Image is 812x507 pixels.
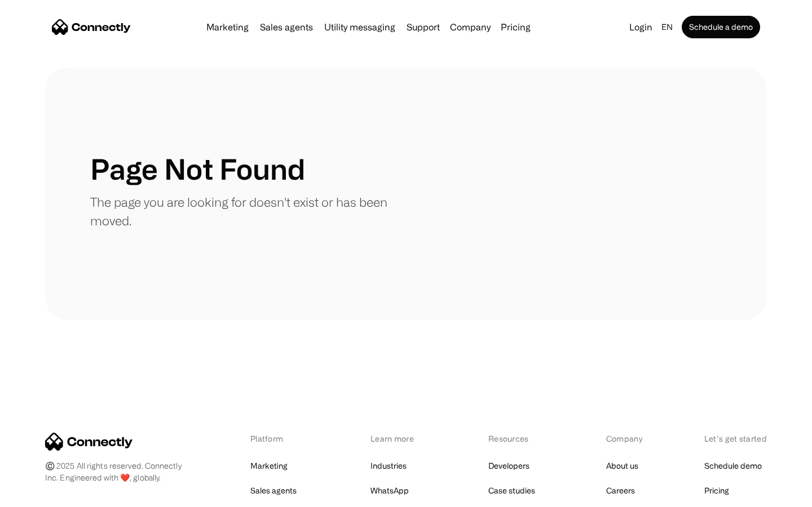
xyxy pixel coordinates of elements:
[447,19,494,35] div: Company
[52,19,131,35] a: home
[625,19,657,35] a: Login
[496,23,535,32] a: Pricing
[704,433,767,444] div: Let’s get started
[704,458,762,474] a: Schedule demo
[11,486,68,503] aside: Language selected: English
[250,458,288,474] a: Marketing
[606,483,635,499] a: Careers
[370,433,430,444] div: Learn more
[450,19,491,35] div: Company
[255,23,317,32] a: Sales agents
[488,458,529,474] a: Developers
[488,483,535,499] a: Case studies
[488,433,548,444] div: Resources
[661,19,673,35] div: en
[606,433,646,444] div: Company
[606,458,638,474] a: About us
[704,483,729,499] a: Pricing
[370,458,407,474] a: Industries
[202,23,253,32] a: Marketing
[682,16,760,38] a: Schedule a demo
[250,483,297,499] a: Sales agents
[90,193,406,230] p: The page you are looking for doesn't exist or has been moved.
[23,487,68,503] ul: Language list
[657,19,679,35] div: en
[90,152,305,186] h1: Page Not Found
[250,433,312,444] div: Platform
[370,483,409,499] a: WhatsApp
[320,23,400,32] a: Utility messaging
[402,23,444,32] a: Support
